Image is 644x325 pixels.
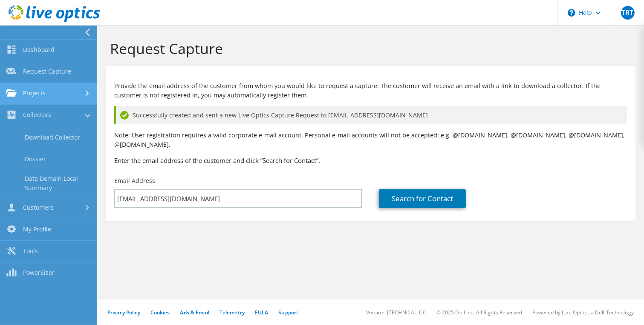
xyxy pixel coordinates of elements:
[114,81,627,100] p: Provide the email address of the customer from whom you would like to request a capture. The cust...
[278,309,298,316] a: Support
[114,156,627,165] h3: Enter the email address of the customer and click “Search for Contact”.
[366,309,426,316] li: Version: [TECHNICAL_ID]
[114,131,627,149] p: Note: User registration requires a valid corporate e-mail account. Personal e-mail accounts will ...
[107,309,140,316] a: Privacy Policy
[568,9,575,17] svg: \n
[219,309,245,316] a: Telemetry
[379,189,466,208] a: Search for Contact
[133,111,428,120] span: Successfully created and sent a new Live Optics Capture Request to [EMAIL_ADDRESS][DOMAIN_NAME]
[621,6,635,20] span: TRT
[255,309,268,316] a: EULA
[180,309,209,316] a: Ads & Email
[436,309,522,316] li: © 2025 Dell Inc. All Rights Reserved
[110,40,627,57] h1: Request Capture
[114,177,155,185] label: Email Address
[150,309,170,316] a: Cookies
[532,309,634,316] li: Powered by Live Optics, a Dell Technology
